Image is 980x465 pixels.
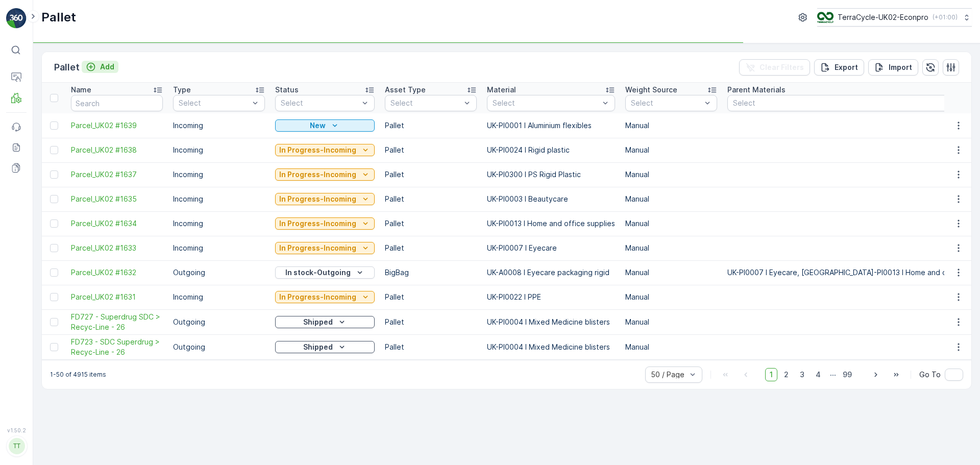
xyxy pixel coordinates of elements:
[71,194,163,204] span: Parcel_UK02 #1635
[817,12,834,23] img: terracycle_logo_wKaHoWT.png
[385,342,477,352] p: Pallet
[631,98,701,108] p: Select
[71,337,163,357] span: FD723 - SDC Superdrug > Recyc-Line - 26
[279,218,356,229] p: In Progress-Incoming
[279,145,356,155] p: In Progress-Incoming
[173,342,265,352] p: Outgoing
[281,98,359,108] p: Select
[759,62,804,72] p: Clear Filters
[625,342,717,352] p: Manual
[487,342,615,352] p: UK-PI0004 I Mixed Medicine blisters
[173,218,265,229] p: Incoming
[487,267,615,278] p: UK-A0008 I Eyecare packaging rigid
[625,317,717,327] p: Manual
[50,121,58,130] div: Toggle Row Selected
[727,85,786,95] p: Parent Materials
[385,194,477,204] p: Pallet
[275,266,375,279] button: In stock-Outgoing
[817,8,972,27] button: TerraCycle-UK02-Econpro(+01:00)
[275,291,375,303] button: In Progress-Incoming
[487,243,615,253] p: UK-PI0007 I Eyecare
[71,312,163,332] a: FD727 - Superdrug SDC > Recyc-Line - 26
[275,242,375,254] button: In Progress-Incoming
[173,120,265,131] p: Incoming
[50,318,58,326] div: Toggle Row Selected
[625,292,717,302] p: Manual
[50,343,58,351] div: Toggle Row Selected
[50,293,58,301] div: Toggle Row Selected
[71,145,163,155] a: Parcel_UK02 #1638
[625,85,677,95] p: Weight Source
[487,194,615,204] p: UK-PI0003 I Beautycare
[71,218,163,229] a: Parcel_UK02 #1634
[71,292,163,302] a: Parcel_UK02 #1631
[275,316,375,328] button: Shipped
[385,169,477,180] p: Pallet
[275,341,375,353] button: Shipped
[625,169,717,180] p: Manual
[385,267,477,278] p: BigBag
[6,427,27,433] span: v 1.50.2
[275,85,299,95] p: Status
[795,368,809,381] span: 3
[830,368,836,381] p: ...
[385,292,477,302] p: Pallet
[733,98,977,108] p: Select
[303,342,333,352] p: Shipped
[173,145,265,155] p: Incoming
[303,317,333,327] p: Shipped
[50,146,58,154] div: Toggle Row Selected
[71,120,163,131] span: Parcel_UK02 #1639
[625,218,717,229] p: Manual
[390,98,461,108] p: Select
[493,98,599,108] p: Select
[173,85,191,95] p: Type
[71,85,91,95] p: Name
[50,371,106,379] p: 1-50 of 4915 items
[82,61,118,73] button: Add
[275,168,375,181] button: In Progress-Incoming
[275,144,375,156] button: In Progress-Incoming
[919,370,941,380] span: Go To
[835,62,858,72] p: Export
[50,170,58,179] div: Toggle Row Selected
[779,368,793,381] span: 2
[838,12,928,22] p: TerraCycle-UK02-Econpro
[50,244,58,252] div: Toggle Row Selected
[487,145,615,155] p: UK-PI0024 I Rigid plastic
[385,243,477,253] p: Pallet
[6,8,27,29] img: logo
[487,317,615,327] p: UK-PI0004 I Mixed Medicine blisters
[739,59,810,76] button: Clear Filters
[385,218,477,229] p: Pallet
[54,60,80,75] p: Pallet
[279,292,356,302] p: In Progress-Incoming
[385,120,477,131] p: Pallet
[838,368,856,381] span: 99
[814,59,864,76] button: Export
[279,243,356,253] p: In Progress-Incoming
[765,368,777,381] span: 1
[50,195,58,203] div: Toggle Row Selected
[173,169,265,180] p: Incoming
[868,59,918,76] button: Import
[487,292,615,302] p: UK-PI0022 I PPE
[71,169,163,180] a: Parcel_UK02 #1637
[625,120,717,131] p: Manual
[285,267,351,278] p: In stock-Outgoing
[100,62,114,72] p: Add
[811,368,825,381] span: 4
[385,145,477,155] p: Pallet
[50,268,58,277] div: Toggle Row Selected
[179,98,249,108] p: Select
[275,193,375,205] button: In Progress-Incoming
[71,267,163,278] a: Parcel_UK02 #1632
[173,243,265,253] p: Incoming
[625,267,717,278] p: Manual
